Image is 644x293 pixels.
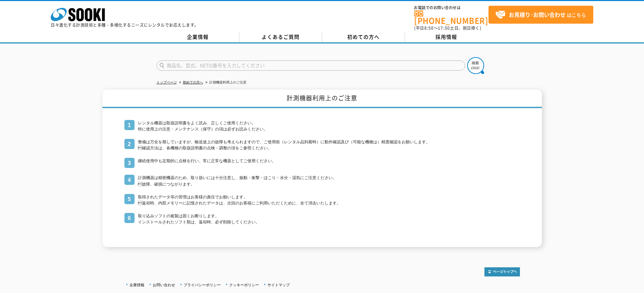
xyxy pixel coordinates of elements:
a: お見積り･お問い合わせはこちら [488,6,593,24]
p: 日々進化する計測技術と多種・多様化するニーズにレンタルでお応えします。 [51,23,199,27]
span: 17:30 [438,25,450,31]
li: 整備は万全を期していますが、輸送途上の故障も考えられますので、ご使用前（レンタル品到着時）に動作確認及び（可能な機種は）精度確認をお願いします。 確認方法は、各機種の取扱説明書の点検・調整の項... [124,139,520,151]
a: お問い合わせ [153,283,175,287]
span: 初めての方へ [347,33,380,41]
input: 商品名、型式、NETIS番号を入力してください [157,60,465,71]
a: 初めての方へ [322,32,405,42]
span: 8:50 [424,25,434,31]
li: レンタル機器は取扱説明書をよく読み、正しくご使用ください。 特に使用上の注意・メンテナンス（保守）の項は必ずお読みください。 [124,120,520,132]
a: クッキーポリシー [229,283,259,287]
span: お電話でのお問い合わせは [414,6,488,10]
li: 取り込みソフトの複製は固くお断りします。 インストールされたソフト類は、返却時、必ず削除してください。 [124,213,520,225]
li: 取得されたデータ等の管理はお客様の責任でお願いします。 返却時、内部メモリーに記憶されたデータは、次回のお客様にご利用いただくために、全て消去いたします。 [124,194,520,206]
a: よくあるご質問 [239,32,322,42]
img: トップページへ [484,267,520,276]
li: 計測機器利用上のご注意 [204,79,246,86]
a: [PHONE_NUMBER] [414,10,488,24]
h1: 計測機器利用上のご注意 [102,90,542,108]
li: 計測機器は精密機器のため、取り扱いには十分注意し、振動・衝撃・ほこり・水分・湿気にご注意ください。 故障、破損につながります。 [124,175,520,187]
a: 採用情報 [405,32,488,42]
a: 企業情報 [129,283,144,287]
span: はこちら [495,10,586,20]
a: 企業情報 [157,32,239,42]
img: btn_search.png [467,57,484,74]
span: (平日 ～ 土日、祝日除く) [414,25,481,31]
strong: お見積り･お問い合わせ [509,10,566,19]
a: 初めての方へ [183,80,203,84]
li: 継続使用中も定期的に点検を行い、常に正常な機器としてご使用ください。 [124,158,520,168]
a: サイトマップ [267,283,290,287]
a: プライバシーポリシー [184,283,221,287]
a: トップページ [157,80,177,84]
